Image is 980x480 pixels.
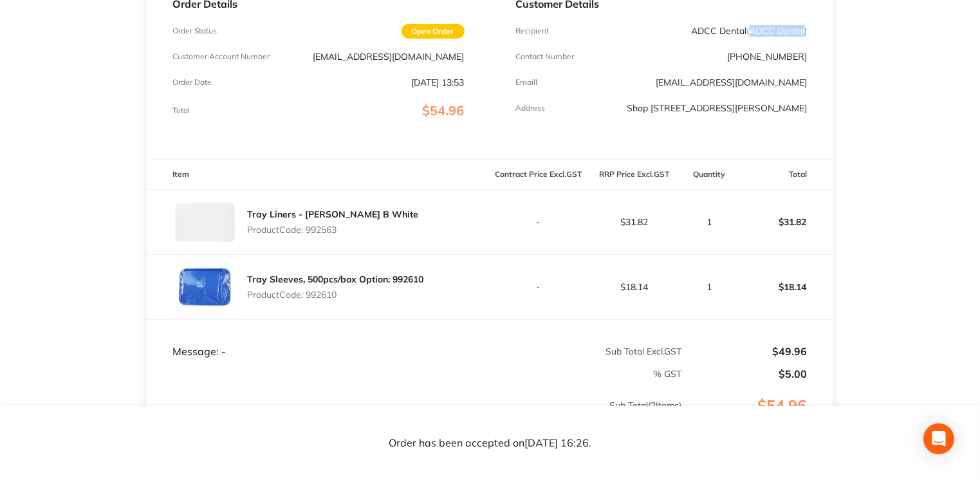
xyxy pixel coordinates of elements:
p: Address [516,104,546,113]
p: [EMAIL_ADDRESS][DOMAIN_NAME] [313,51,465,62]
th: Quantity [682,160,737,190]
p: $5.00 [683,368,808,380]
p: $54.96 [683,397,833,441]
td: Message: - [147,319,490,358]
p: Total [172,106,190,115]
a: Tray Liners - [PERSON_NAME] B White [247,208,418,220]
p: $31.82 [587,217,681,227]
p: $31.82 [737,207,832,237]
p: $18.14 [587,282,681,292]
p: $18.14 [737,272,832,302]
p: 1 [683,217,736,227]
p: Order has been accepted on [DATE] 16:26 . [389,438,591,449]
p: Sub Total ( 2 Items) [147,400,681,436]
p: % GST [147,369,681,379]
p: Contact Number [516,52,575,61]
th: Item [147,160,490,190]
p: 1 [683,282,736,292]
p: [PHONE_NUMBER] [728,51,808,62]
p: Shop [STREET_ADDRESS][PERSON_NAME] [627,103,808,113]
a: [EMAIL_ADDRESS][DOMAIN_NAME] [656,77,808,88]
p: Customer Account Number [172,52,270,61]
p: Order Date [172,78,212,87]
span: ( ADCC Dental ) [747,25,808,37]
p: $49.96 [683,346,808,357]
img: bjM1ZzZwdw [172,190,237,254]
th: Total [737,160,833,190]
div: Open Intercom Messenger [923,423,954,454]
img: dHI2Zjh5dw [172,255,237,319]
p: Emaill [516,78,538,87]
p: - [491,282,586,292]
p: Product Code: 992563 [247,225,418,235]
p: Sub Total Excl. GST [491,346,682,356]
p: ADCC Dental [692,26,808,36]
p: Product Code: 992610 [247,290,423,300]
th: RRP Price Excl. GST [586,160,682,190]
a: Tray Sleeves, 500pcs/box Option: 992610 [247,273,423,285]
th: Contract Price Excl. GST [490,160,586,190]
p: Order Status [172,26,217,35]
p: Recipient [516,26,550,35]
p: [DATE] 13:53 [412,77,465,88]
p: - [491,217,586,227]
span: $54.96 [423,102,465,118]
span: Open Order [402,24,465,39]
